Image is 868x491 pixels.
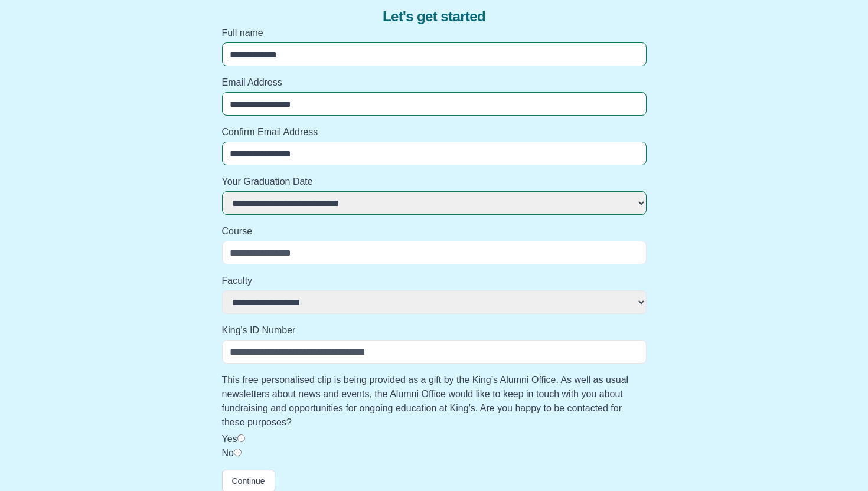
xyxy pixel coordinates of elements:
label: Yes [222,434,237,444]
label: This free personalised clip is being provided as a gift by the King’s Alumni Office. As well as u... [222,373,647,430]
label: Faculty [222,274,647,288]
label: Confirm Email Address [222,125,647,139]
label: Your Graduation Date [222,175,647,189]
label: No [222,448,234,458]
label: Course [222,224,647,238]
label: Full name [222,26,647,40]
label: King's ID Number [222,323,647,338]
label: Email Address [222,76,647,90]
span: Let's get started [383,7,485,26]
